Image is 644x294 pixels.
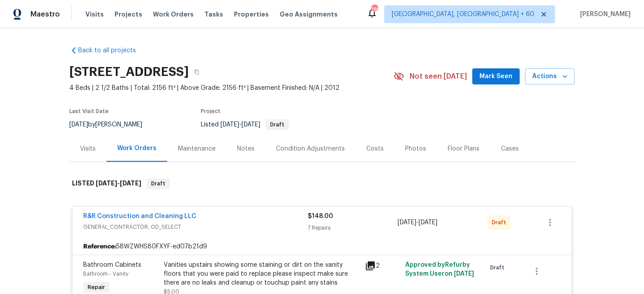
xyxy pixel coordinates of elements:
span: [DATE] [96,180,117,186]
a: Back to all projects [69,46,155,55]
span: Actions [532,71,568,82]
h6: LISTED [72,178,141,189]
div: Cases [501,144,519,153]
span: Draft [492,218,510,227]
div: Maintenance [178,144,216,153]
span: Visits [85,10,104,19]
button: Actions [525,68,575,85]
span: [PERSON_NAME] [576,10,631,19]
span: Bathroom - Vanity [83,271,128,277]
span: Approved by Refurby System User on [405,262,474,277]
span: Draft [490,263,508,272]
span: - [96,180,141,186]
span: Tasks [204,11,223,17]
span: Draft [267,122,288,127]
span: - [220,122,260,128]
span: Last Visit Date [69,109,109,114]
span: $148.00 [308,213,333,219]
span: [DATE] [120,180,141,186]
div: 58WZWHS80FXYF-ed07b21d9 [72,239,572,255]
span: Not seen [DATE] [410,72,467,81]
div: Work Orders [117,144,157,153]
button: Mark Seen [472,68,520,85]
span: [DATE] [241,122,260,128]
div: LISTED [DATE]-[DATE]Draft [69,169,575,198]
span: Properties [234,10,269,19]
span: 4 Beds | 2 1/2 Baths | Total: 2156 ft² | Above Grade: 2156 ft² | Basement Finished: N/A | 2012 [69,84,394,92]
a: R&R Construction and Cleaning LLC [83,213,196,219]
span: Project [201,109,220,114]
span: [DATE] [220,122,239,128]
div: 2 [365,260,400,271]
span: - [398,218,437,227]
span: [DATE] [69,122,88,128]
span: Geo Assignments [280,10,338,19]
div: 7 Repairs [308,223,398,232]
span: [GEOGRAPHIC_DATA], [GEOGRAPHIC_DATA] + 60 [392,10,534,19]
span: [DATE] [454,271,474,277]
div: Floor Plans [448,144,479,153]
span: [DATE] [419,219,437,226]
span: Work Orders [153,10,194,19]
span: [DATE] [398,219,416,226]
div: 785 [371,5,377,14]
div: by [PERSON_NAME] [69,119,153,130]
div: Condition Adjustments [276,144,345,153]
div: Photos [405,144,426,153]
span: Projects [114,10,142,19]
span: Listed [201,122,289,128]
div: Notes [237,144,254,153]
b: Reference: [83,242,116,251]
span: Bathroom Cabinets [83,262,141,268]
div: Vanities upstairs showing some staining or dirt on the vanity floors that you were paid to replac... [164,260,360,287]
div: Visits [80,144,96,153]
span: Draft [148,179,169,188]
button: Copy Address [189,64,205,80]
span: Maestro [30,10,60,19]
div: Costs [366,144,384,153]
span: Repair [84,283,109,292]
span: GENERAL_CONTRACTOR, OD_SELECT [83,223,308,231]
h2: [STREET_ADDRESS] [69,67,189,76]
span: Mark Seen [479,71,513,82]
